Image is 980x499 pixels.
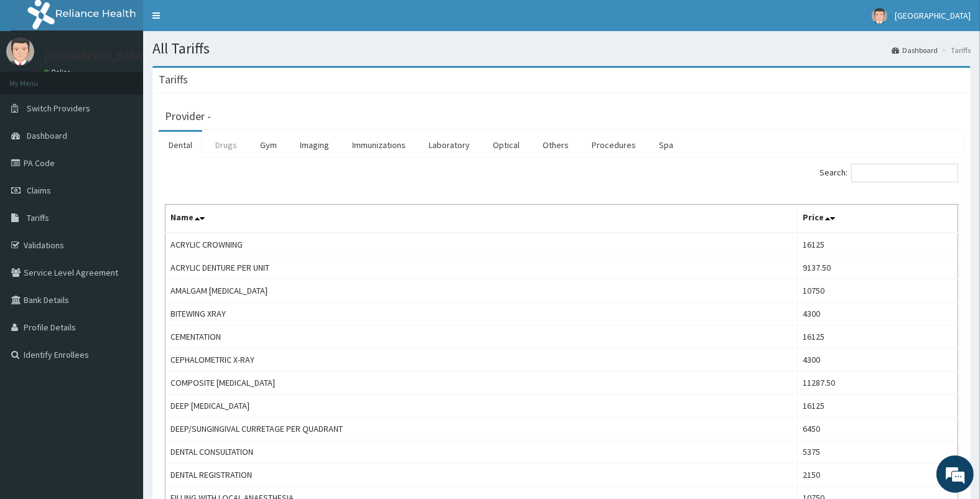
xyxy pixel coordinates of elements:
h3: Provider - [165,111,211,122]
label: Search: [819,164,958,182]
td: DENTAL REGISTRATION [166,464,798,487]
a: Immunizations [342,132,416,158]
a: Procedures [582,132,646,158]
h1: All Tariffs [152,40,971,57]
td: 10750 [798,279,958,302]
span: Claims [27,185,51,196]
th: Price [798,205,958,233]
p: [GEOGRAPHIC_DATA] [44,50,146,62]
span: Dashboard [27,130,67,141]
img: User Image [6,37,34,65]
td: 16125 [798,233,958,256]
a: Dental [159,132,202,158]
td: AMALGAM [MEDICAL_DATA] [166,279,798,302]
td: 16125 [798,394,958,417]
td: COMPOSITE [MEDICAL_DATA] [166,371,798,394]
a: Gym [250,132,287,158]
td: ACRYLIC CROWNING [166,233,798,256]
img: User Image [872,8,887,24]
td: CEPHALOMETRIC X-RAY [166,348,798,371]
td: ACRYLIC DENTURE PER UNIT [166,256,798,279]
li: Tariffs [939,45,971,55]
td: 6450 [798,417,958,441]
td: 5375 [798,441,958,464]
a: Others [533,132,579,158]
a: Laboratory [419,132,480,158]
td: DEEP [MEDICAL_DATA] [166,394,798,417]
td: DENTAL CONSULTATION [166,441,798,464]
input: Search: [851,164,958,182]
a: Drugs [205,132,247,158]
td: 4300 [798,348,958,371]
span: Switch Providers [27,103,90,114]
td: 16125 [798,325,958,348]
span: Tariffs [27,212,49,223]
a: Imaging [290,132,339,158]
a: Optical [483,132,530,158]
h3: Tariffs [159,74,188,85]
td: BITEWING XRAY [166,302,798,325]
a: Dashboard [892,45,938,55]
a: Online [44,68,73,77]
span: [GEOGRAPHIC_DATA] [895,10,971,21]
td: 2150 [798,464,958,487]
td: 9137.50 [798,256,958,279]
th: Name [166,205,798,233]
td: 11287.50 [798,371,958,394]
td: CEMENTATION [166,325,798,348]
td: 4300 [798,302,958,325]
a: Spa [649,132,683,158]
td: DEEP/SUNGINGIVAL CURRETAGE PER QUADRANT [166,417,798,441]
